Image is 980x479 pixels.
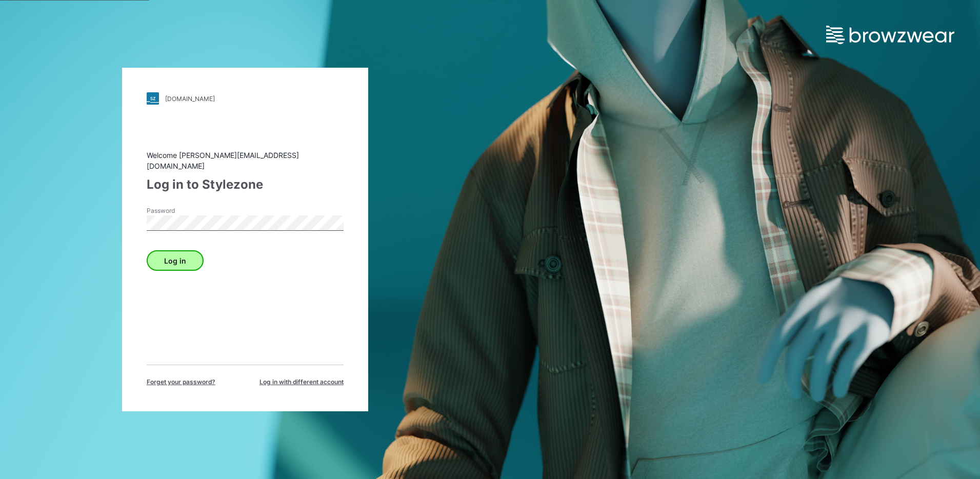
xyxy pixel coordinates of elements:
span: Log in with different account [259,377,344,387]
label: Password [147,206,218,215]
img: stylezone-logo.562084cfcfab977791bfbf7441f1a819.svg [147,92,159,105]
div: [DOMAIN_NAME] [165,95,215,103]
div: Welcome [PERSON_NAME][EMAIL_ADDRESS][DOMAIN_NAME] [147,150,344,171]
img: browzwear-logo.e42bd6dac1945053ebaf764b6aa21510.svg [826,26,954,44]
span: Forget your password? [147,377,215,387]
button: Log in [147,250,204,271]
div: Log in to Stylezone [147,175,344,194]
a: [DOMAIN_NAME] [147,92,344,105]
